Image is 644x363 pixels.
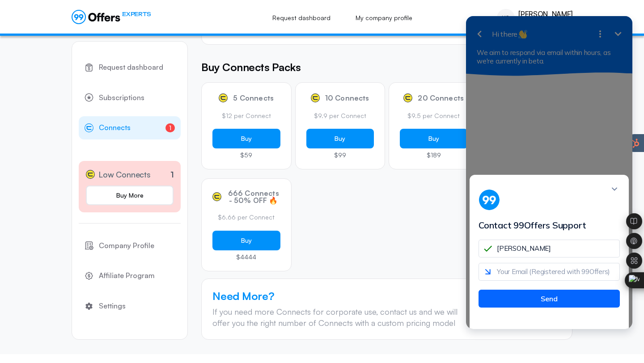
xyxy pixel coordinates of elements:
span: Request dashboard [99,62,163,73]
button: Buy [212,129,280,148]
p: $4444 [212,254,280,260]
button: Logout [79,325,181,348]
p: $6.66 per Connect [212,213,280,222]
a: Company Profile [79,234,181,257]
span: 1 [165,123,175,132]
p: $99 [306,152,374,158]
span: 5 Connects [233,94,274,101]
span: Subscriptions [99,92,144,104]
span: 20 Connects [418,94,464,101]
span: Connects [99,122,131,134]
button: Buy [306,129,374,148]
a: Buy More [86,186,174,205]
a: Subscriptions [79,86,181,110]
span: 666 Connects - 50% OFF 🔥 [227,190,280,204]
div: If you need more Connects for corporate use, contact us and we will offer you the right number of... [212,306,470,329]
h5: Buy Connects Packs [201,59,572,75]
p: $12 per Connect [212,111,280,120]
span: Settings [99,300,126,312]
a: Connects1 [79,116,181,139]
p: $9.5 per Connect [400,111,468,120]
a: My company profile [346,8,422,28]
p: $189 [400,152,468,158]
p: $9.9 per Connect [306,111,374,120]
h4: Need More? [212,290,470,303]
a: Settings [79,295,181,318]
button: Buy [400,129,468,148]
button: Buy [212,231,280,250]
span: Company Profile [99,240,154,252]
span: 10 Connects [325,94,369,101]
span: EXPERTS [122,10,151,18]
span: Low Connects [98,168,151,181]
span: Affiliate Program [99,270,155,282]
p: 1 [170,169,174,181]
p: $59 [212,152,280,158]
a: Request dashboard [79,56,181,79]
a: Request dashboard [263,8,340,28]
a: EXPERTS [72,10,151,24]
a: Affiliate Program [79,264,181,287]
